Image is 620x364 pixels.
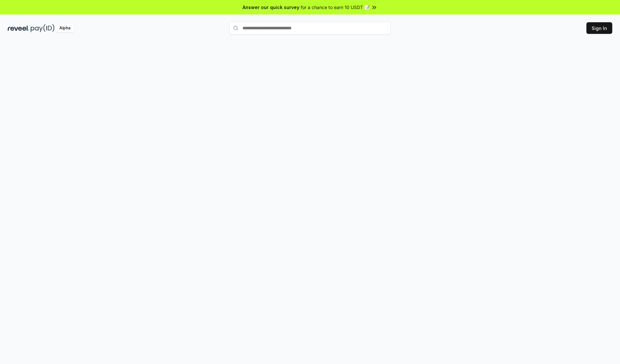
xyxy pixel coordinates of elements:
button: Sign In [586,22,612,34]
span: Answer our quick survey [243,4,299,11]
span: for a chance to earn 10 USDT 📝 [301,4,370,11]
div: Alpha [56,24,74,32]
img: reveel_dark [8,24,29,32]
img: pay_id [31,24,55,32]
